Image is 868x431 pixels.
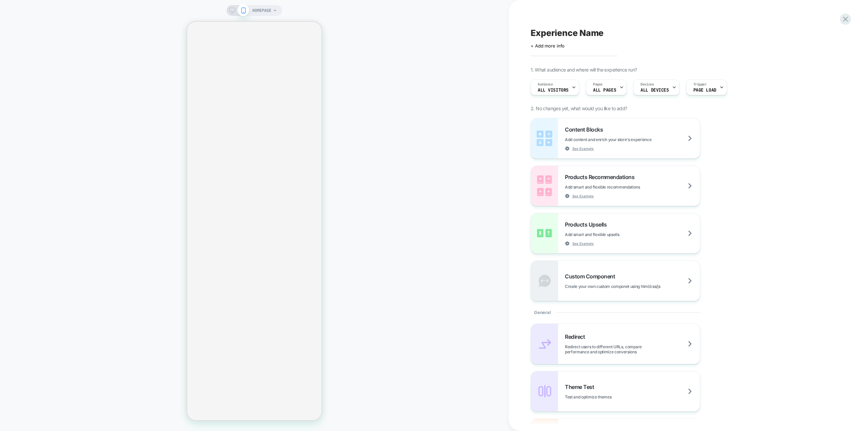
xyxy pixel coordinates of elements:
span: Devices [640,82,654,87]
span: Custom Component [565,273,618,280]
span: Products Upsells [565,221,610,228]
span: All Visitors [538,88,569,93]
span: Audience [538,82,553,87]
span: ALL PAGES [593,88,616,93]
span: ALL DEVICES [640,88,669,93]
span: See Example [572,146,594,151]
span: HOMEPAGE [252,5,271,16]
span: Add content and enrich your store's experience [565,137,685,142]
span: Pages [593,82,603,87]
span: See Example [572,194,594,198]
span: 2. No changes yet, what would you like to add? [531,105,627,111]
span: Redirect users to different URLs, compare performance and optimize conversions [565,344,700,354]
span: Test and optimize themes [565,394,645,399]
span: Trigger [693,82,707,87]
span: Add smart and flexible upsells [565,232,653,237]
span: See Example [572,241,594,246]
span: + Add more info [531,43,565,48]
span: Add smart and flexible recommendations [565,184,674,190]
span: Products Recommendations [565,174,638,180]
span: Redirect [565,333,588,340]
span: Theme Test [565,384,597,390]
span: Create your own custom componet using html/css/js [565,284,694,289]
span: 1. What audience and where will the experience run? [531,67,637,73]
div: General [531,301,700,324]
span: Experience Name [531,28,604,38]
span: Content Blocks [565,126,606,133]
span: Page Load [693,88,716,93]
